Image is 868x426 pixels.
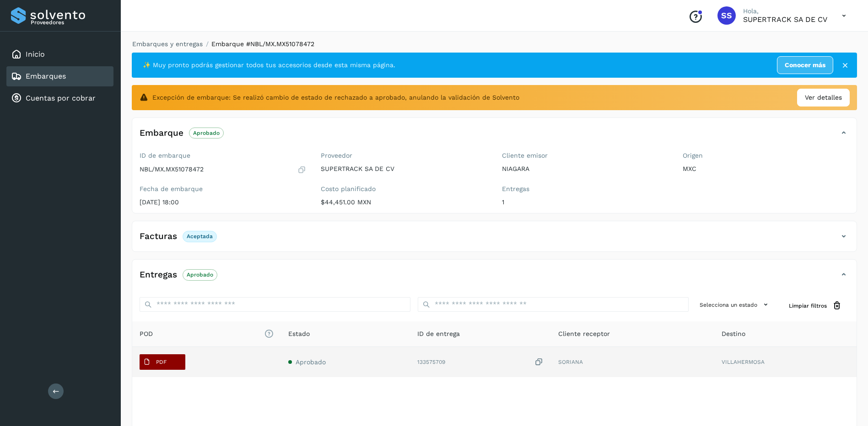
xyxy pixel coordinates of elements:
a: Cuentas por cobrar [26,94,96,102]
p: MXC [683,165,849,173]
h4: Facturas [140,231,177,242]
a: Embarques y entregas [132,40,203,48]
h4: Entregas [140,270,177,280]
a: Conocer más [777,56,833,74]
p: NIAGARA [502,165,669,173]
label: Proveedor [321,152,487,160]
p: SUPERTRACK SA DE CV [743,15,827,24]
nav: breadcrumb [132,39,857,49]
label: Fecha de embarque [140,185,306,193]
button: PDF [140,354,185,370]
span: Embarque #NBL/MX.MX51078472 [211,40,314,48]
p: NBL/MX.MX51078472 [140,165,204,173]
p: [DATE] 18:00 [140,198,306,206]
span: Cliente receptor [558,329,610,339]
td: VILLAHERMOSA [714,347,857,377]
div: Embarques [6,66,113,86]
div: Inicio [6,44,113,64]
p: Aprobado [187,272,213,278]
p: Aceptada [187,233,213,240]
span: Excepción de embarque: Se realizó cambio de estado de rechazado a aprobado, anulando la validació... [152,93,519,102]
span: ID de entrega [417,329,460,339]
p: $44,451.00 MXN [321,198,487,206]
label: Costo planificado [321,185,487,193]
button: Selecciona un estado [696,297,774,312]
p: PDF [156,359,167,365]
span: ✨ Muy pronto podrás gestionar todos tus accesorios desde esta misma página. [143,60,395,70]
div: Cuentas por cobrar [6,88,113,108]
p: SUPERTRACK SA DE CV [321,165,487,173]
span: Limpiar filtros [789,302,827,310]
td: SORIANA [551,347,715,377]
div: FacturasAceptada [132,229,857,251]
span: Aprobado [296,358,326,366]
label: Entregas [502,185,669,193]
span: POD [140,329,274,339]
h4: Embarque [140,128,183,138]
button: Limpiar filtros [782,297,849,314]
span: Ver detalles [805,93,842,102]
p: Aprobado [193,130,220,136]
div: EntregasAprobado [132,267,857,290]
span: Destino [722,329,745,339]
a: Embarques [26,72,66,80]
div: 133575709 [417,357,544,367]
label: Origen [683,152,849,160]
label: ID de embarque [140,152,306,160]
p: 1 [502,198,669,206]
div: EmbarqueAprobado [132,125,857,148]
a: Inicio [26,50,45,59]
label: Cliente emisor [502,152,669,160]
span: Estado [288,329,310,339]
p: Proveedores [31,19,110,26]
p: Hola, [743,7,827,15]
